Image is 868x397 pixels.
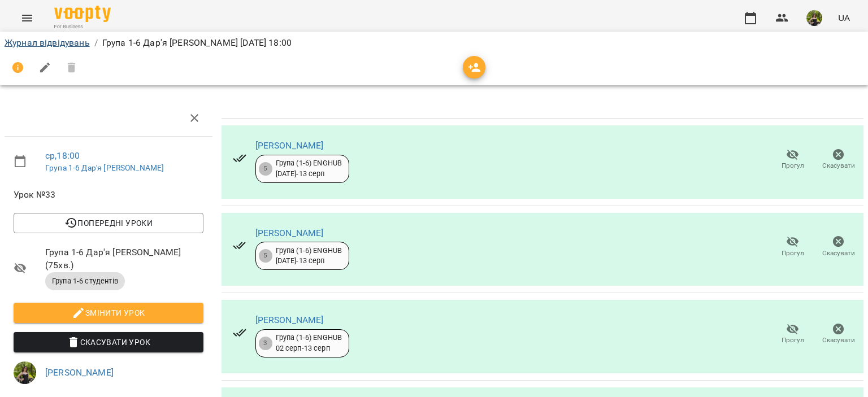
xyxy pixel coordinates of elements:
[14,213,203,233] button: Попередні уроки
[815,231,861,263] button: Скасувати
[45,163,164,172] a: Група 1-6 Дар'я [PERSON_NAME]
[5,36,863,50] nav: breadcrumb
[54,23,111,30] span: For Business
[5,37,90,48] a: Журнал відвідувань
[770,231,815,263] button: Прогул
[259,249,272,263] div: 5
[815,319,861,350] button: Скасувати
[102,36,292,50] p: Група 1-6 Дар'я [PERSON_NAME] [DATE] 18:00
[255,315,324,325] a: [PERSON_NAME]
[14,5,41,32] button: Menu
[782,248,804,258] span: Прогул
[255,228,324,238] a: [PERSON_NAME]
[14,332,203,352] button: Скасувати Урок
[45,246,203,272] span: Група 1-6 Дар'я [PERSON_NAME] ( 75 хв. )
[822,161,855,171] span: Скасувати
[770,144,815,176] button: Прогул
[276,246,342,267] div: Група (1-6) ENGHUB [DATE] - 13 серп
[255,140,324,151] a: [PERSON_NAME]
[94,36,98,50] li: /
[834,7,854,28] button: UA
[770,319,815,350] button: Прогул
[806,10,822,26] img: fec4bf7ef3f37228adbfcb2cb62aae31.jpg
[45,276,125,286] span: Група 1-6 студентів
[14,361,36,384] img: fec4bf7ef3f37228adbfcb2cb62aae31.jpg
[782,335,804,345] span: Прогул
[45,367,114,378] a: [PERSON_NAME]
[815,144,861,176] button: Скасувати
[822,248,855,258] span: Скасувати
[782,161,804,171] span: Прогул
[23,335,194,349] span: Скасувати Урок
[23,306,194,320] span: Змінити урок
[14,303,203,323] button: Змінити урок
[838,12,850,24] span: UA
[822,335,855,345] span: Скасувати
[276,333,342,354] div: Група (1-6) ENGHUB 02 серп - 13 серп
[45,150,80,161] a: ср , 18:00
[54,6,111,22] img: Voopty Logo
[14,188,203,202] span: Урок №33
[23,216,194,230] span: Попередні уроки
[276,158,342,179] div: Група (1-6) ENGHUB [DATE] - 13 серп
[259,337,272,350] div: 3
[259,162,272,176] div: 5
